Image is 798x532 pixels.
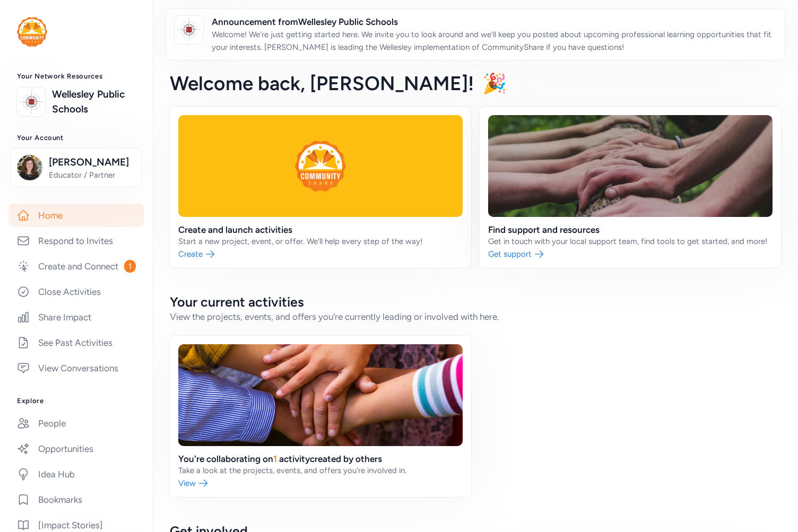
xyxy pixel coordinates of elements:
span: Educator / Partner [49,170,135,180]
span: [PERSON_NAME] [49,155,135,170]
a: Respond to Invites [8,229,144,252]
a: Home [8,204,144,227]
span: Welcome back , [PERSON_NAME]! [170,72,474,95]
a: Share Impact [8,306,144,329]
a: Opportunities [8,437,144,460]
span: 🎉 [482,72,507,95]
a: Wellesley Public Schools [52,87,136,117]
div: View the projects, events, and offers you're currently leading or involved with here. [170,310,781,323]
p: Welcome! We're just getting started here. We invite you to look around and we'll keep you posted ... [212,28,776,54]
a: Close Activities [8,280,144,303]
img: logo [17,17,47,47]
img: logo [177,18,201,41]
span: Announcement from Wellesley Public Schools [212,15,776,28]
img: logo [20,90,43,114]
h3: Your Account [17,134,136,142]
a: Idea Hub [8,463,144,486]
a: Bookmarks [8,488,144,511]
a: People [8,412,144,435]
button: [PERSON_NAME]Educator / Partner [10,148,142,187]
a: Create and Connect1 [8,255,144,278]
a: See Past Activities [8,331,144,354]
h3: Your Network Resources [17,72,136,81]
h3: Explore [17,397,136,405]
h2: Your current activities [170,293,781,310]
span: 1 [124,260,136,273]
a: View Conversations [8,356,144,380]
